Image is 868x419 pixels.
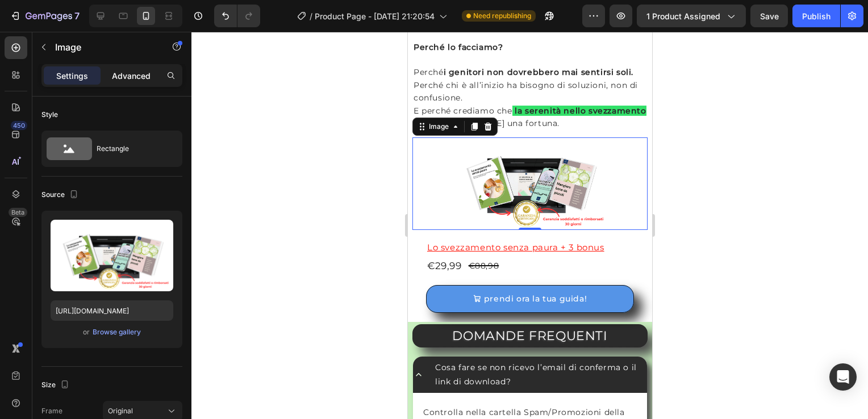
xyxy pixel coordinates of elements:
[792,5,840,27] button: Publish
[83,325,90,339] span: or
[74,9,80,23] p: 7
[41,406,62,416] label: Frame
[829,363,857,391] div: Open Intercom Messenger
[92,326,141,338] button: Browse gallery
[408,32,652,419] iframe: Design area
[310,10,312,22] span: /
[11,121,27,130] div: 450
[637,5,746,27] button: 1 product assigned
[750,5,788,27] button: Save
[97,136,166,162] div: Rectangle
[214,5,260,27] div: Undo/Redo
[112,70,151,82] p: Advanced
[55,40,152,54] p: Image
[41,187,81,203] div: Source
[93,327,141,337] div: Browse gallery
[760,11,779,21] span: Save
[51,300,173,321] input: https://example.com/image.jpg
[51,220,173,291] img: preview-image
[646,10,720,22] span: 1 product assigned
[5,5,85,27] button: 7
[9,208,27,217] div: Beta
[56,70,88,82] p: Settings
[108,406,133,416] span: Original
[41,110,58,120] div: Style
[41,378,72,393] div: Size
[802,10,831,22] div: Publish
[315,10,435,22] span: Product Page - [DATE] 21:20:54
[473,11,531,21] span: Need republishing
